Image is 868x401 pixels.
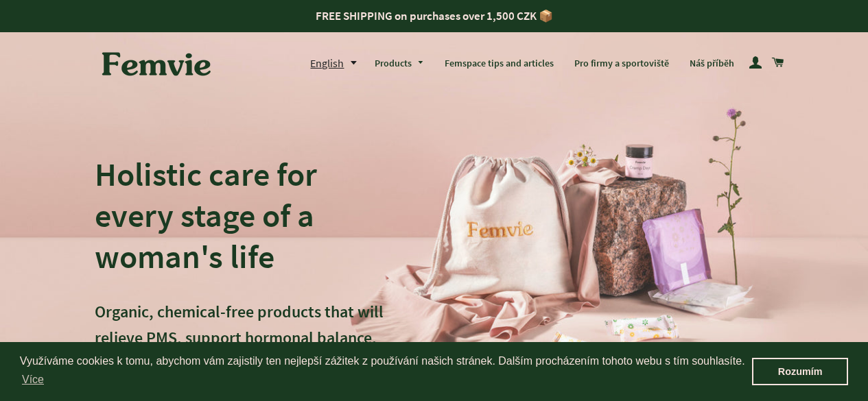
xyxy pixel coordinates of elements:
h2: Holistic care for every stage of a woman's life [95,154,401,277]
img: Femvie [95,42,218,85]
a: Náš příběh [679,46,744,82]
a: Femspace tips and articles [434,46,564,82]
span: Využíváme cookies k tomu, abychom vám zajistily ten nejlepší zážitek z používání našich stránek. ... [20,353,752,390]
a: learn more about cookies [20,369,46,390]
a: dismiss cookie message [752,358,848,385]
button: English [310,54,364,73]
a: Pro firmy a sportoviště [564,46,679,82]
a: Products [364,46,434,82]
